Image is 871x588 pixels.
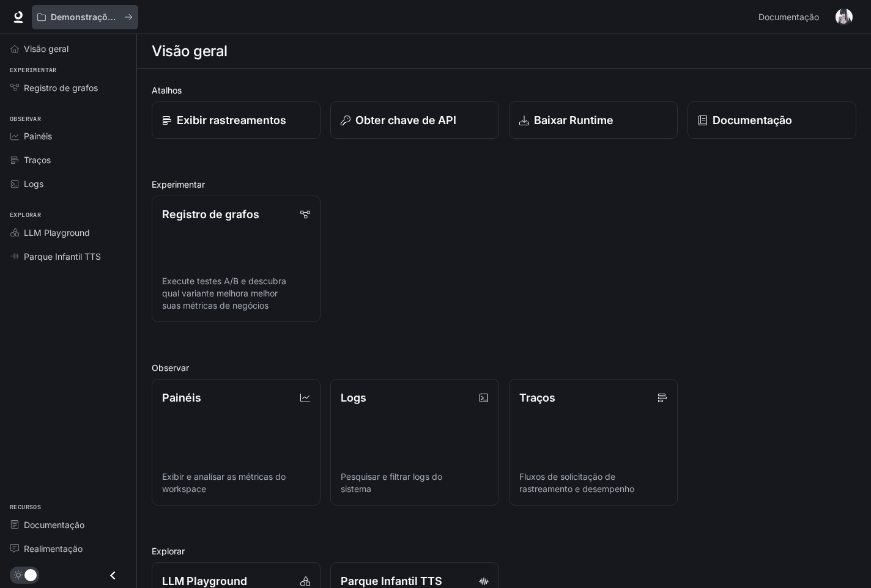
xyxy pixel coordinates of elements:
span: Traços [24,153,51,166]
button: Fechar gaveta [99,563,127,588]
a: Exibir rastreamentos [152,101,321,139]
a: LogsPesquisar e filtrar logs do sistema [330,379,499,505]
p: Fluxos de solicitação de rastreamento e desempenho [519,471,667,495]
span: Documentação [758,10,819,25]
p: Demonstrações de IA no mundo virtual [51,12,119,23]
span: Documentação [24,518,84,531]
span: Realimentação [24,542,83,555]
p: Logs [341,389,366,406]
button: Todos os espaços de trabalho [32,5,138,29]
button: Avatar do usuário [832,5,856,29]
span: Visão geral [24,42,69,55]
a: Documentação [5,514,132,535]
h2: Atalhos [152,84,856,97]
a: Baixar Runtime [509,101,678,139]
p: Pesquisar e filtrar logs do sistema [341,471,489,495]
p: Documentação [713,112,792,128]
p: Registro de grafos [162,206,259,222]
span: Registro de grafos [24,81,98,94]
a: Documentação [754,5,827,29]
a: Logs [5,173,132,194]
p: Obter chave de API [355,112,456,128]
a: PainéisExibir e analisar as métricas do workspace [152,379,321,505]
button: Obter chave de API [330,101,499,139]
span: Painéis [24,130,52,142]
a: Documentação [688,101,856,139]
span: LLM Playground [24,226,90,239]
a: Painéis [5,125,132,147]
a: Parque Infantil TTS [5,246,132,267]
p: Exibir rastreamentos [177,112,286,128]
a: Traços [5,149,132,171]
p: Baixar Runtime [534,112,613,128]
h2: Explorar [152,545,856,557]
img: Avatar do usuário [836,9,853,26]
p: Painéis [162,389,201,406]
h1: Visão geral [152,39,228,64]
a: Registro de grafos [5,77,132,98]
a: Realimentação [5,538,132,559]
h2: Experimentar [152,178,856,191]
a: Registro de grafosExecute testes A/B e descubra qual variante melhora melhor suas métricas de neg... [152,196,321,322]
p: Traços [519,389,555,406]
span: Parque Infantil TTS [24,250,101,263]
a: Visão geral [5,38,132,59]
h2: Observar [152,361,856,374]
a: LLM Playground [5,222,132,243]
p: Exibir e analisar as métricas do workspace [162,471,310,495]
a: TraçosFluxos de solicitação de rastreamento e desempenho [509,379,678,505]
span: Alternância do modo escuro [24,568,37,581]
span: Logs [24,177,43,190]
p: Execute testes A/B e descubra qual variante melhora melhor suas métricas de negócios [162,275,310,312]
